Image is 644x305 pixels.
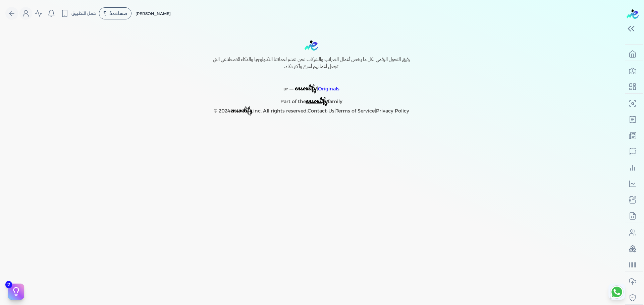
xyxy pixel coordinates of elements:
img: logo [305,40,318,51]
p: | [199,76,424,94]
span: ensoulify [230,105,252,115]
span: حمل التطبيق [71,10,96,16]
h6: رفيق التحول الرقمي لكل ما يخص أعمال الضرائب والشركات نحن نقدم لعملائنا التكنولوجيا والذكاء الاصطن... [199,56,424,70]
a: Privacy Policy [376,108,409,114]
a: ensoulify [306,98,328,104]
span: Originals [318,86,339,92]
a: Contact-Us [308,108,334,114]
sup: __ [289,85,293,90]
span: BY [283,87,288,91]
p: Part of the family [199,94,424,106]
button: حمل التطبيق [59,8,98,19]
img: logo [627,9,639,19]
span: ensoulify [306,95,328,106]
span: [PERSON_NAME] [136,11,171,16]
a: Terms of Service [336,108,375,114]
p: © 2024 ,inc. All rights reserved. | | [199,106,424,116]
button: 2 [8,284,24,300]
span: مساعدة [109,11,127,16]
div: مساعدة [99,7,131,19]
span: ensoulify [295,83,317,93]
span: 2 [5,281,12,288]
